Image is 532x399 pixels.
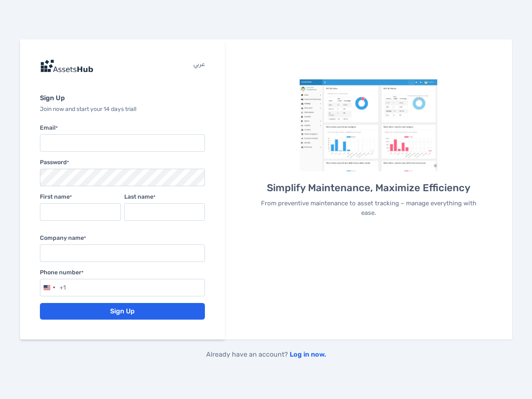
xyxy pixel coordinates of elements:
p: From preventive maintenance to asset tracking – manage everything with ease. [254,199,483,217]
img: AssetsHub [300,79,438,172]
a: Log in now. [290,350,326,358]
div: +1 [59,283,66,293]
label: Last name [124,193,205,202]
label: Password [40,158,69,167]
label: First name [40,193,121,202]
h5: Simplify Maintenance, Maximize Efficiency [254,181,483,195]
label: Email [40,124,205,133]
label: Company name [40,234,205,243]
label: Phone number [40,268,205,277]
img: logo-img [40,59,93,73]
h6: Sign Up [40,93,205,103]
p: Join now and start your 14 days trial! [40,105,205,114]
button: Sign Up [40,303,205,320]
button: Selected country [40,279,66,296]
a: عربي [193,59,205,73]
p: Already have an account? [20,350,512,360]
